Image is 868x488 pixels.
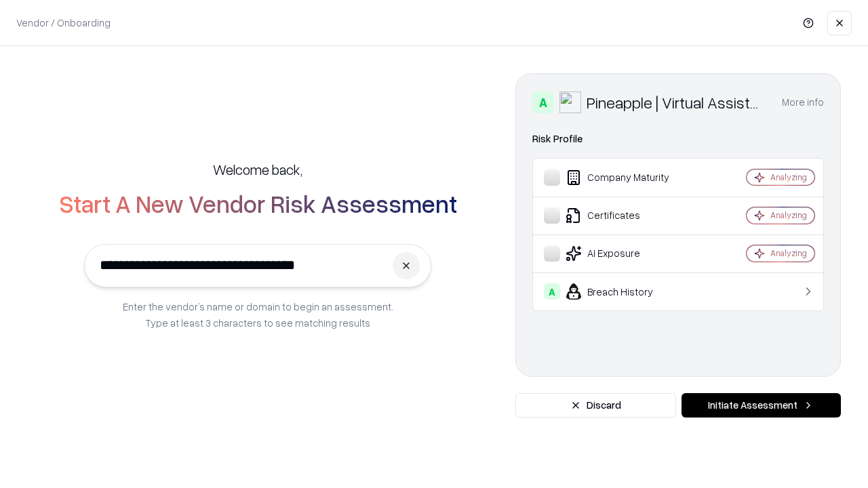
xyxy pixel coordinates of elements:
button: More info [782,90,824,115]
p: Vendor / Onboarding [16,16,111,30]
div: Company Maturity [544,169,706,186]
button: Initiate Assessment [682,393,841,418]
button: Discard [515,393,676,418]
div: A [532,91,554,113]
p: Enter the vendor’s name or domain to begin an assessment. Type at least 3 characters to see match... [123,298,393,331]
div: Analyzing [770,171,807,183]
h5: Welcome back, [213,160,302,179]
div: Certificates [544,207,706,224]
div: Pineapple | Virtual Assistant Agency [587,91,766,113]
div: A [544,283,560,300]
div: Breach History [544,283,706,300]
h2: Start A New Vendor Risk Assessment [59,190,457,217]
div: AI Exposure [544,245,706,262]
div: Risk Profile [532,131,824,147]
div: Analyzing [770,209,807,221]
div: Analyzing [770,247,807,259]
img: Pineapple | Virtual Assistant Agency [559,91,581,113]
